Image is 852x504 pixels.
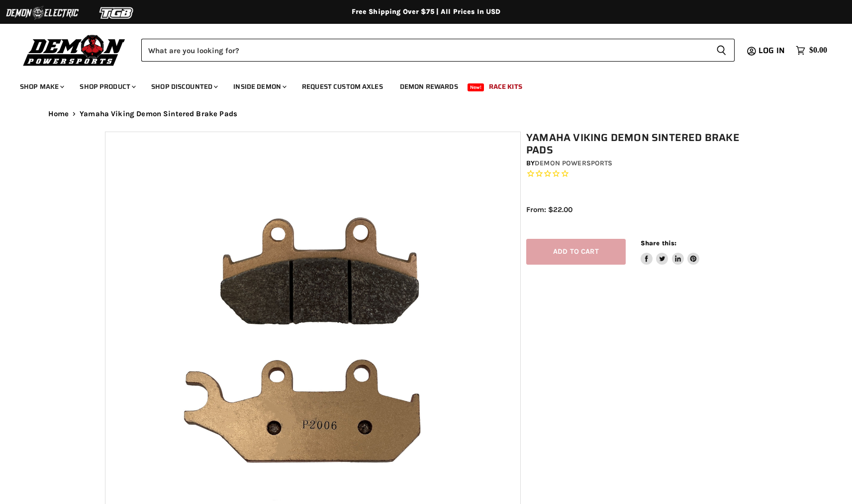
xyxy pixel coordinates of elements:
[5,3,80,22] img: Demon Electric Logo 2
[535,159,612,167] a: Demon Powersports
[12,72,825,97] ul: Main menu
[48,110,69,118] a: Home
[526,205,572,214] span: From: $22.00
[80,3,154,22] img: TGB Logo 2
[641,239,676,247] span: Share this:
[526,132,753,156] h1: Yamaha Viking Demon Sintered Brake Pads
[12,76,70,97] a: Shop Make
[392,76,466,97] a: Demon Rewards
[141,39,735,62] form: Product
[141,39,708,62] input: Search
[809,46,827,55] span: $0.00
[468,83,484,91] span: New!
[754,46,791,55] a: Log in
[80,110,237,118] span: Yamaha Viking Demon Sintered Brake Pads
[144,76,224,97] a: Shop Discounted
[481,76,530,97] a: Race Kits
[294,76,390,97] a: Request Custom Axles
[758,44,785,57] span: Log in
[526,158,753,169] div: by
[526,169,753,179] span: Rated 0.0 out of 5 stars 0 reviews
[641,239,700,265] aside: Share this:
[28,7,824,16] div: Free Shipping Over $75 | All Prices In USD
[708,39,735,62] button: Search
[791,43,832,58] a: $0.00
[226,76,292,97] a: Inside Demon
[20,32,129,68] img: Demon Powersports
[72,76,142,97] a: Shop Product
[28,110,824,118] nav: Breadcrumbs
